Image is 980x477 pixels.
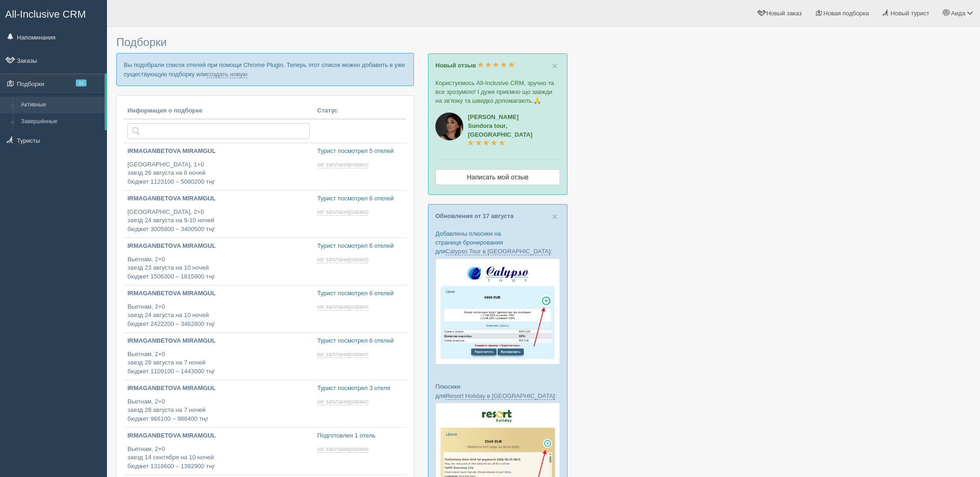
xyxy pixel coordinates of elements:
p: IRMAGANBETOVA MIRAMGUL [127,337,310,345]
p: Вьетнам, 2+0 заезд 24 августа на 10 ночей бюджет 2422200 – 3462800 тңг [127,303,310,329]
img: calypso-tour-proposal-crm-for-travel-agency.jpg [435,258,560,365]
span: × [552,60,558,71]
p: Турист посмотрел 6 отелей [317,194,403,203]
button: Close [552,212,558,221]
button: Close [552,61,558,71]
span: Новый турист [891,10,929,17]
span: 11 [76,79,87,86]
span: не запланировано [317,351,368,358]
span: Подборки [116,36,167,48]
a: IRMAGANBETOVA MIRAMGUL [GEOGRAPHIC_DATA], 1+0заезд 26 августа на 6 ночейбюджет 1123100 – 5080200 тңг [124,143,313,190]
a: Завершённые [17,113,105,130]
p: [GEOGRAPHIC_DATA], 2+0 заезд 24 августа на 9-10 ночей бюджет 3005800 – 3400500 тңг [127,208,310,234]
p: Турист посмотрел 3 отеля [317,384,403,393]
a: Новый отзыв [435,62,515,69]
a: не запланировано [317,351,370,358]
p: Плюсики для : [435,382,560,400]
p: Турист посмотрел 6 отелей [317,337,403,345]
a: Calypso Tour в [GEOGRAPHIC_DATA] [446,248,550,255]
span: не запланировано [317,303,368,311]
span: не запланировано [317,161,368,168]
p: IRMAGANBETOVA MIRAMGUL [127,384,310,393]
a: Написать мой отзыв [435,169,560,185]
span: не запланировано [317,208,368,216]
a: Resort Holiday в [GEOGRAPHIC_DATA] [446,392,555,400]
p: IRMAGANBETOVA MIRAMGUL [127,147,310,156]
a: не запланировано [317,256,370,263]
input: Поиск по стране или туристу [127,123,310,139]
p: Добавлены плюсики на странице бронирования для : [435,229,560,256]
a: IRMAGANBETOVA MIRAMGUL [GEOGRAPHIC_DATA], 2+0заезд 24 августа на 9-10 ночейбюджет 3005800 – 34005... [124,191,313,238]
p: Подготовлен 1 отель [317,431,403,440]
p: Турист посмотрел 6 отелей [317,242,403,251]
th: Статус [313,103,407,119]
p: Турист посмотрел 5 отелей [317,147,403,156]
a: IRMAGANBETOVA MIRAMGUL Вьетнам, 2+0заезд 28 августа на 7 ночейбюджет 1109100 – 1443000 тңг [124,333,313,380]
a: IRMAGANBETOVA MIRAMGUL Вьетнам, 2+0заезд 23 августа на 10 ночейбюджет 1506300 – 1815900 тңг [124,238,313,285]
p: Вьетнам, 2+0 заезд 23 августа на 10 ночей бюджет 1506300 – 1815900 тңг [127,255,310,281]
p: Турист посмотрел 6 отелей [317,289,403,298]
p: Вы подобрали список отелей при помощи Chrome Plugin. Теперь этот список можно добавить в уже суще... [116,53,414,86]
span: Аида [951,10,966,17]
a: Обновления от 17 августа [435,212,513,219]
p: IRMAGANBETOVA MIRAMGUL [127,289,310,298]
a: не запланировано [317,398,370,405]
span: не запланировано [317,398,368,405]
a: не запланировано [317,303,370,311]
span: All-Inclusive CRM [5,8,86,20]
p: IRMAGANBETOVA MIRAMGUL [127,431,310,440]
p: Вьетнам, 2+0 заезд 28 августа на 7 ночей бюджет 966100 – 986400 тңг [127,397,310,424]
th: Информация о подборке [124,103,313,119]
p: IRMAGANBETOVA MIRAMGUL [127,242,310,251]
a: не запланировано [317,445,370,453]
a: не запланировано [317,161,370,168]
a: IRMAGANBETOVA MIRAMGUL Вьетнам, 2+0заезд 24 августа на 10 ночейбюджет 2422200 – 3462800 тңг [124,285,313,332]
a: Активные [17,97,105,113]
a: [PERSON_NAME]Sundora tour, [GEOGRAPHIC_DATA] [468,113,533,147]
p: [GEOGRAPHIC_DATA], 1+0 заезд 26 августа на 6 ночей бюджет 1123100 – 5080200 тңг [127,160,310,186]
span: Новый заказ [767,10,802,17]
a: IRMAGANBETOVA MIRAMGUL Вьетнам, 2+0заезд 28 августа на 7 ночейбюджет 966100 – 986400 тңг [124,380,313,427]
p: Вьетнам, 2+0 заезд 14 сентября на 10 ночей бюджет 1318600 – 1392900 тңг [127,445,310,471]
p: IRMAGANBETOVA MIRAMGUL [127,194,310,203]
a: не запланировано [317,208,370,216]
a: IRMAGANBETOVA MIRAMGUL Вьетнам, 2+0заезд 14 сентября на 10 ночейбюджет 1318600 – 1392900 тңг [124,428,313,475]
span: Новая подборка [823,10,869,17]
span: не запланировано [317,445,368,453]
a: создать новую [207,71,247,78]
a: All-Inclusive CRM [0,0,107,26]
span: × [552,211,558,222]
p: Вьетнам, 2+0 заезд 28 августа на 7 ночей бюджет 1109100 – 1443000 тңг [127,350,310,376]
span: не запланировано [317,256,368,263]
p: Користуємось All-Inclusive CRM, зручно та все зрозуміло! І дуже приємно що завжди на зв’язку та ш... [435,79,560,105]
